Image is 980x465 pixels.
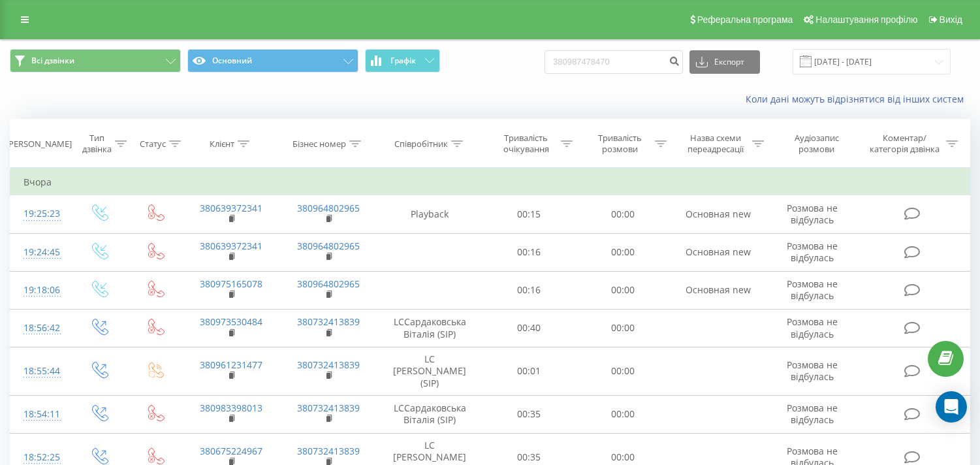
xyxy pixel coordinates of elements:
[297,240,360,252] a: 380964802965
[682,133,749,155] div: Назва схеми переадресації
[200,402,262,414] a: 380983398013
[815,14,917,25] span: Налаштування профілю
[82,133,112,155] div: Тип дзвінка
[24,315,57,341] div: 18:56:42
[576,233,670,271] td: 00:00
[787,402,838,426] span: Розмова не відбулась
[482,347,577,396] td: 00:01
[670,271,767,309] td: Основная new
[24,240,57,265] div: 19:24:45
[576,309,670,347] td: 00:00
[787,202,838,226] span: Розмова не відбулась
[297,278,360,290] a: 380964802965
[377,309,482,347] td: LCСардаковська Віталія (SIP)
[746,93,970,105] a: Коли дані можуть відрізнятися вiд інших систем
[670,195,767,233] td: Основная new
[576,271,670,309] td: 00:00
[31,56,74,66] span: Всі дзвінки
[200,278,262,290] a: 380975165078
[297,402,360,414] a: 380732413839
[10,169,970,195] td: Вчора
[297,315,360,328] a: 380732413839
[200,202,262,214] a: 380639372341
[377,347,482,396] td: LC [PERSON_NAME] (SIP)
[787,240,838,264] span: Розмова не відбулась
[482,195,577,233] td: 00:15
[200,315,262,328] a: 380973530484
[292,138,346,150] div: Бізнес номер
[697,14,793,25] span: Реферальна програма
[297,359,360,371] a: 380732413839
[24,359,57,384] div: 18:55:44
[576,195,670,233] td: 00:00
[24,402,57,427] div: 18:54:11
[200,359,262,371] a: 380961231477
[24,201,57,227] div: 19:25:23
[200,240,262,252] a: 380639372341
[482,233,577,271] td: 00:16
[390,56,416,65] span: Графік
[482,395,577,433] td: 00:35
[10,49,181,72] button: Всі дзвінки
[866,133,943,155] div: Коментар/категорія дзвінка
[210,138,234,150] div: Клієнт
[576,395,670,433] td: 00:00
[787,315,838,340] span: Розмова не відбулась
[394,138,448,150] div: Співробітник
[588,133,652,155] div: Тривалість розмови
[689,50,760,74] button: Експорт
[377,395,482,433] td: LCСардаковська Віталія (SIP)
[297,445,360,457] a: 380732413839
[187,49,358,72] button: Основний
[787,359,838,383] span: Розмова не відбулась
[787,278,838,302] span: Розмова не відбулась
[140,138,166,150] div: Статус
[940,14,962,25] span: Вихід
[545,50,683,74] input: Пошук за номером
[936,391,967,423] div: Open Intercom Messenger
[576,347,670,396] td: 00:00
[670,233,767,271] td: Основная new
[377,195,482,233] td: Playback
[200,445,262,457] a: 380675224967
[482,271,577,309] td: 00:16
[779,133,854,155] div: Аудіозапис розмови
[482,309,577,347] td: 00:40
[494,133,558,155] div: Тривалість очікування
[6,138,72,150] div: [PERSON_NAME]
[365,49,440,72] button: Графік
[297,202,360,214] a: 380964802965
[24,278,57,303] div: 19:18:06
